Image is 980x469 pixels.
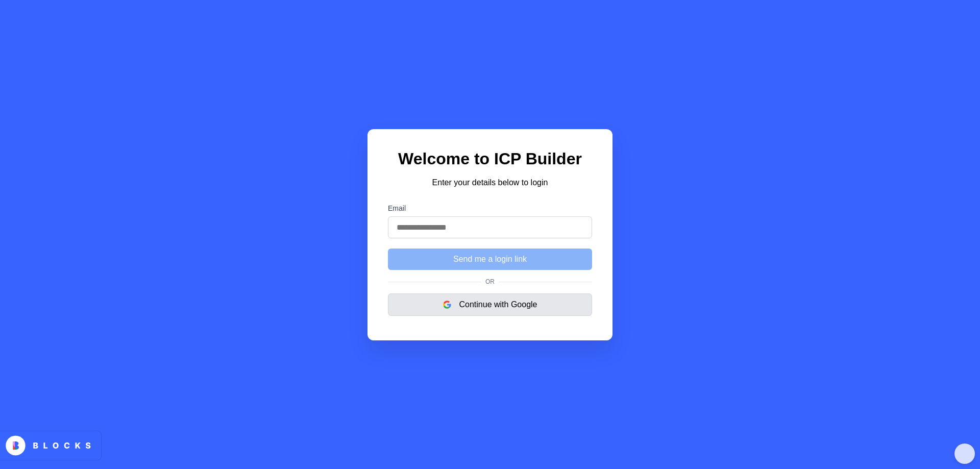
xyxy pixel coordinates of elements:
[388,150,592,168] h1: Welcome to ICP Builder
[481,278,499,285] span: Or
[388,204,592,212] label: Email
[443,301,451,309] img: google logo
[388,177,592,189] p: Enter your details below to login
[388,249,592,270] button: Send me a login link
[388,293,592,316] button: Continue with Google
